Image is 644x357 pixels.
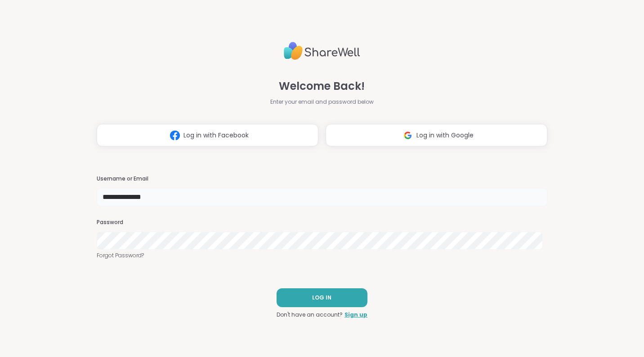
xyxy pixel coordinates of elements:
[97,175,547,183] h3: Username or Email
[312,294,331,302] span: LOG IN
[416,131,474,140] span: Log in with Google
[344,311,367,319] a: Sign up
[97,124,318,146] button: Log in with Facebook
[270,98,374,106] span: Enter your email and password below
[166,127,183,144] img: ShareWell Logomark
[97,251,547,260] a: Forgot Password?
[399,127,416,144] img: ShareWell Logomark
[326,124,547,146] button: Log in with Google
[279,78,365,94] span: Welcome Back!
[97,219,547,226] h3: Password
[284,38,360,64] img: ShareWell Logo
[183,131,249,140] span: Log in with Facebook
[277,311,343,319] span: Don't have an account?
[277,288,367,307] button: LOG IN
